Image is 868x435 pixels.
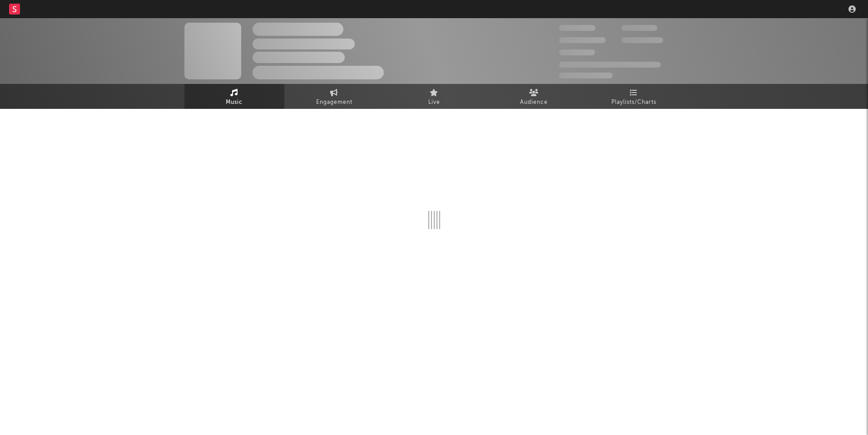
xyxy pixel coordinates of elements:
[284,84,384,109] a: Engagement
[184,84,284,109] a: Music
[621,37,663,43] span: 1,000,000
[559,62,661,68] span: 50,000,000 Monthly Listeners
[316,97,352,108] span: Engagement
[428,97,440,108] span: Live
[520,97,548,108] span: Audience
[584,84,684,109] a: Playlists/Charts
[621,25,657,31] span: 100,000
[559,37,605,43] span: 50,000,000
[384,84,484,109] a: Live
[559,73,613,78] span: Jump Score: 85.0
[559,25,595,31] span: 300,000
[226,97,243,108] span: Music
[611,97,656,108] span: Playlists/Charts
[484,84,584,109] a: Audience
[559,49,595,55] span: 100,000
